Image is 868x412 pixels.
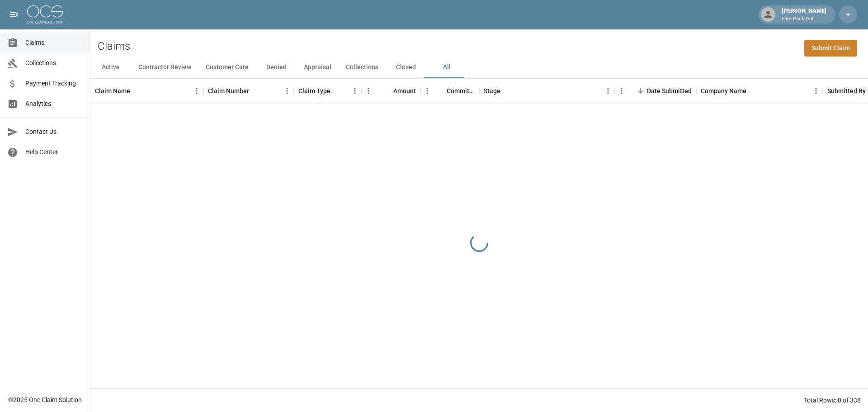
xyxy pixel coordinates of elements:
div: Submitted By [827,78,866,104]
img: ocs-logo-white-transparent.png [27,5,63,24]
button: Menu [190,84,203,98]
div: dynamic tabs [90,57,868,78]
div: Claim Number [203,78,294,104]
button: Sort [249,85,262,97]
div: Amount [393,78,416,104]
div: Company Name [701,78,746,104]
span: Collections [25,58,83,68]
button: Menu [615,84,628,98]
div: Claim Name [95,78,130,104]
div: Date Submitted [615,78,696,104]
button: Denied [256,57,297,78]
p: Elite Pack Out [782,15,826,23]
div: Claim Name [90,78,203,104]
button: Menu [362,84,375,98]
button: Active [90,57,131,78]
span: Claims [25,38,83,47]
div: Date Submitted [647,78,692,104]
div: Stage [479,78,615,104]
button: Sort [434,85,447,97]
button: Sort [130,85,143,97]
div: Claim Number [208,78,249,104]
div: Stage [484,78,500,104]
span: Contact Us [25,127,83,137]
button: Closed [386,57,426,78]
button: Appraisal [297,57,339,78]
span: Help Center [25,147,83,157]
button: Menu [348,84,362,98]
button: Sort [330,85,343,97]
a: Submit Claim [804,40,857,57]
button: Menu [601,84,615,98]
button: Menu [280,84,294,98]
button: open drawer [5,5,24,24]
button: Collections [339,57,386,78]
h2: Claims [98,40,130,53]
button: Customer Care [198,57,256,78]
button: All [426,57,467,78]
button: Sort [381,85,393,97]
span: Payment Tracking [25,79,83,88]
button: Menu [809,84,823,98]
button: Menu [420,84,434,98]
div: Committed Amount [420,78,479,104]
div: Claim Type [298,78,330,104]
button: Contractor Review [131,57,198,78]
button: Sort [746,85,759,97]
div: Total Rows: 0 of 338 [804,396,861,405]
div: Company Name [696,78,823,104]
div: Claim Type [294,78,362,104]
span: Analytics [25,99,83,109]
div: [PERSON_NAME] [778,6,830,23]
button: Sort [500,85,513,97]
button: Sort [634,85,647,97]
div: © 2025 One Claim Solution [8,395,82,404]
div: Committed Amount [447,78,475,104]
div: Amount [362,78,420,104]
